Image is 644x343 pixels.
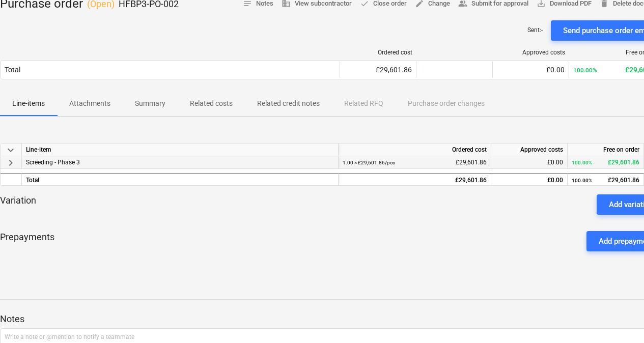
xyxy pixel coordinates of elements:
[572,156,639,169] div: £29,601.86
[5,66,20,74] div: Total
[22,144,339,156] div: Line-item
[26,159,80,166] span: Screeding - Phase 3
[69,98,110,109] p: Attachments
[5,144,17,156] span: keyboard_arrow_down
[527,26,543,35] p: Sent : -
[257,98,320,109] p: Related credit notes
[12,98,45,109] p: Line-items
[495,156,563,169] div: £0.00
[343,156,487,169] div: £29,601.86
[497,49,565,56] div: Approved costs
[593,294,644,343] iframe: Chat Widget
[190,98,233,109] p: Related costs
[572,178,592,183] small: 100.00%
[135,98,165,109] p: Summary
[339,144,491,156] div: Ordered cost
[344,49,412,56] div: Ordered cost
[344,66,412,74] div: £29,601.86
[491,144,568,156] div: Approved costs
[573,67,597,74] small: 100.00%
[572,160,592,165] small: 100.00%
[568,144,644,156] div: Free on order
[572,174,639,187] div: £29,601.86
[22,173,339,186] div: Total
[343,160,395,165] small: 1.00 × £29,601.86 / pcs
[5,157,17,169] span: keyboard_arrow_right
[495,174,563,187] div: £0.00
[343,174,487,187] div: £29,601.86
[497,66,565,74] div: £0.00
